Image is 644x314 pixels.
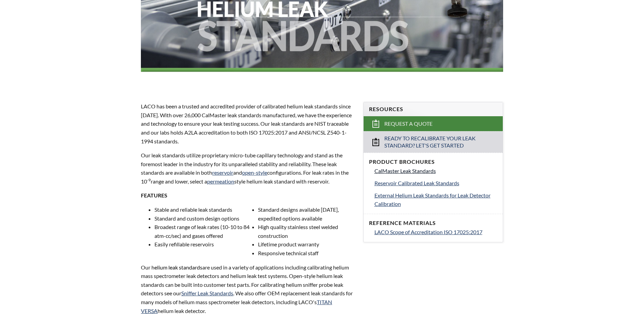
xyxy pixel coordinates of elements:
[207,178,234,185] a: permeation
[374,229,482,235] span: LACO Scope of Accreditation ISO 17025:2017
[154,214,251,223] li: Standard and custom design options
[154,205,251,214] li: Stable and reliable leak standards
[364,131,503,153] a: Ready to Recalibrate Your Leak Standard? Let's Get Started
[242,169,267,176] a: open-style
[147,177,151,182] sup: -9
[374,180,459,186] span: Reservoir Calibrated Leak Standards
[384,135,483,149] span: Ready to Recalibrate Your Leak Standard? Let's Get Started
[384,120,433,127] span: Request a Quote
[258,240,355,249] li: Lifetime product warranty
[181,290,233,296] a: Sniffer Leak Standards
[369,106,497,113] h4: Resources
[154,264,202,271] span: elium leak standards
[141,102,355,145] p: LACO has been a trusted and accredited provider of calibrated helium leak standards since [DATE]....
[258,205,355,223] li: Standard designs available [DATE], expedited options available
[374,191,497,208] a: External Helium Leak Standards for Leak Detector Calibration
[154,223,251,240] li: Broadest range of leak rates (10-10 to 84 atm-cc/sec) and gases offered
[374,179,497,188] a: Reservoir Calibrated Leak Standards
[141,151,355,186] p: Our leak standards utilize proprietary micro-tube capillary technology and stand as the foremost ...
[369,158,497,165] h4: Product Brochures
[364,116,503,131] a: Request a Quote
[374,228,497,237] a: LACO Scope of Accreditation ISO 17025:2017
[374,168,436,174] span: CalMaster Leak Standards
[369,220,497,227] h4: Reference Materials
[212,169,233,176] a: reservoir
[141,192,167,198] strong: FEATURES
[258,249,355,258] li: Responsive technical staff
[258,223,355,240] li: High quality stainless steel welded construction
[154,240,251,249] li: Easily refillable reservoirs
[374,167,497,175] a: CalMaster Leak Standards
[374,192,491,207] span: External Helium Leak Standards for Leak Detector Calibration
